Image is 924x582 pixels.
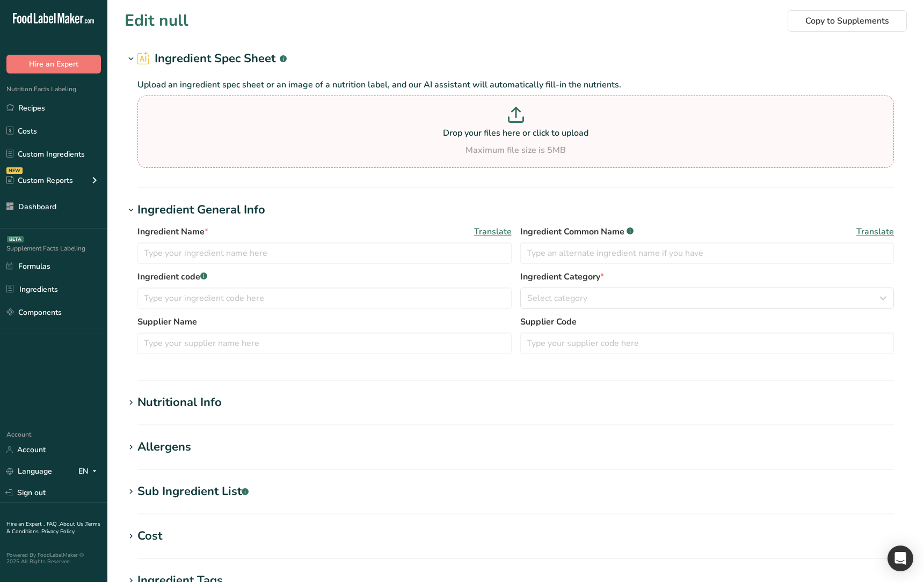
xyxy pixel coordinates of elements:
div: Custom Reports [6,175,73,186]
a: Terms & Conditions . [6,520,100,535]
span: Translate [856,225,894,238]
div: Nutritional Info [137,394,222,411]
h1: Edit null [125,9,188,33]
label: Supplier Name [137,315,512,328]
div: Cost [137,527,162,545]
span: Select category [527,292,587,305]
label: Ingredient code [137,270,512,283]
button: Copy to Supplements [788,10,907,32]
div: Ingredient General Info [137,201,265,219]
a: Privacy Policy [41,528,75,535]
input: Type your ingredient code here [137,288,512,309]
a: Hire an Expert . [6,520,45,528]
input: Type your supplier name here [137,333,512,354]
span: Copy to Supplements [805,14,889,27]
div: Open Intercom Messenger [887,546,913,571]
button: Select category [520,288,894,309]
div: BETA [7,236,24,242]
div: Maximum file size is 5MB [140,144,891,157]
button: Hire an Expert [6,55,101,73]
input: Type an alternate ingredient name if you have [520,242,894,264]
span: Translate [474,225,512,238]
input: Type your supplier code here [520,333,894,354]
div: NEW [6,167,23,174]
label: Supplier Code [520,315,894,328]
div: EN [78,465,101,478]
span: Ingredient Name [137,225,208,238]
label: Ingredient Category [520,270,894,283]
a: About Us . [60,520,85,528]
h2: Ingredient Spec Sheet [137,50,287,68]
p: Upload an ingredient spec sheet or an image of a nutrition label, and our AI assistant will autom... [137,78,894,91]
p: Drop your files here or click to upload [140,127,891,139]
input: Type your ingredient name here [137,242,512,264]
div: Allergens [137,438,191,456]
div: Powered By FoodLabelMaker © 2025 All Rights Reserved [6,552,101,565]
div: Sub Ingredient List [137,483,249,500]
span: Ingredient Common Name [520,225,634,238]
a: FAQ . [47,520,60,528]
a: Language [6,462,52,481]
